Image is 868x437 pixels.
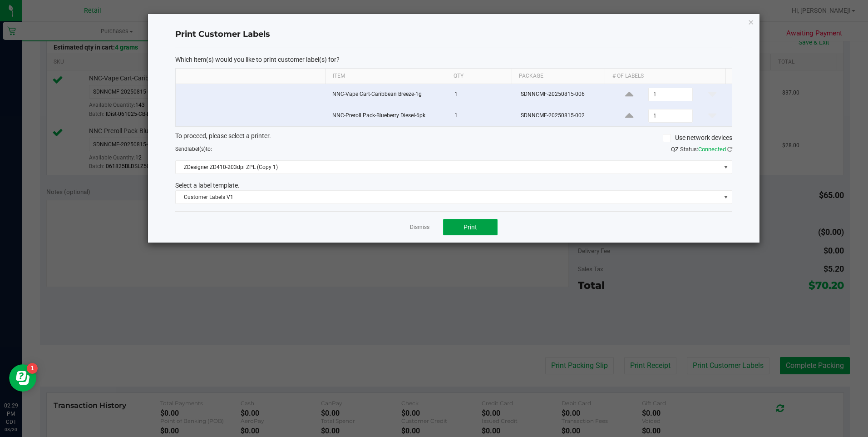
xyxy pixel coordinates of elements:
[410,223,429,231] a: Dismiss
[9,364,36,392] iframe: Resource center
[175,29,732,40] h4: Print Customer Labels
[464,223,477,231] span: Print
[168,131,739,145] div: To proceed, please select a printer.
[327,84,449,105] td: NNC-Vape Cart-Caribbean Breeze-1g
[446,69,512,84] th: Qty
[605,69,725,84] th: # of labels
[176,191,720,204] span: Customer Labels V1
[449,84,515,105] td: 1
[168,181,739,190] div: Select a label template.
[663,133,732,143] label: Use network devices
[671,146,732,153] span: QZ Status:
[175,146,212,152] span: Send to:
[512,69,605,84] th: Package
[443,219,498,235] button: Print
[515,84,610,105] td: SDNNCMF-20250815-006
[515,105,610,126] td: SDNNCMF-20250815-002
[327,105,449,126] td: NNC-Preroll Pack-Blueberry Diesel-6pk
[325,69,446,84] th: Item
[187,146,206,152] span: label(s)
[27,363,38,374] iframe: Resource center unread badge
[449,105,515,126] td: 1
[698,146,726,153] span: Connected
[175,55,732,64] p: Which item(s) would you like to print customer label(s) for?
[176,161,720,174] span: ZDesigner ZD410-203dpi ZPL (Copy 1)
